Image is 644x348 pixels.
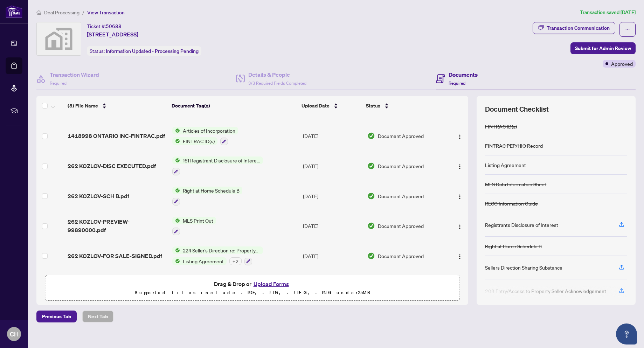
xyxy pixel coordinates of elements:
span: Upload Date [302,102,330,110]
span: Listing Agreement [180,257,227,265]
div: + 2 [229,257,242,265]
img: Status Icon [172,137,180,145]
span: Required [449,81,465,86]
span: Articles of Incorporation [180,127,238,134]
span: Deal Processing [44,9,79,16]
span: Document Checklist [485,104,549,114]
img: Status Icon [172,246,180,254]
span: 262 KOZLOV-DISC EXECUTED.pdf [68,162,156,170]
span: ellipsis [625,27,630,32]
div: Status: [87,46,201,56]
span: Right at Home Schedule B [180,187,242,194]
td: [DATE] [300,181,365,211]
img: Document Status [367,162,375,170]
img: Status Icon [172,187,180,194]
h4: Transaction Wizard [50,70,99,79]
img: Document Status [367,222,375,230]
img: logo [6,5,22,18]
button: Status Icon224 Seller's Direction re: Property/Offers - Important Information for Seller Acknowle... [172,246,263,265]
div: Transaction Communication [547,22,610,34]
button: Logo [454,160,465,172]
button: Status IconArticles of IncorporationStatus IconFINTRAC ID(s) [172,127,238,146]
button: Status IconRight at Home Schedule B [172,187,242,206]
td: [DATE] [300,241,365,271]
span: 1418998 ONTARIO INC-FINTRAC.pdf [68,132,165,140]
td: [DATE] [300,121,365,151]
img: Logo [457,224,463,230]
span: Document Approved [378,252,424,260]
span: (8) File Name [68,102,98,110]
button: Submit for Admin Review [570,42,636,54]
button: Open asap [616,323,637,344]
p: Supported files include .PDF, .JPG, .JPEG, .PNG under 25 MB [49,288,455,297]
span: Document Approved [378,132,424,140]
td: [DATE] [300,211,365,241]
article: Transaction saved [DATE] [580,8,636,16]
span: Previous Tab [42,311,71,322]
div: FINTRAC ID(s) [485,123,517,130]
img: Logo [457,134,463,140]
div: Registrants Disclosure of Interest [485,221,558,229]
button: Logo [454,250,465,262]
th: (8) File Name [65,96,169,116]
button: Transaction Communication [533,22,615,34]
div: RECO Information Guide [485,200,538,207]
span: View Transaction [87,9,125,16]
span: 3/3 Required Fields Completed [248,81,306,86]
span: MLS Print Out [180,217,216,224]
img: svg%3e [37,22,81,55]
th: Status [363,96,444,116]
span: Drag & Drop orUpload FormsSupported files include .PDF, .JPG, .JPEG, .PNG under25MB [45,275,459,301]
button: Logo [454,190,465,202]
span: Drag & Drop or [214,279,291,288]
span: Document Approved [378,222,424,230]
span: 262 KOZLOV-PREVIEW-99890000.pdf [68,217,166,234]
button: Logo [454,130,465,141]
div: Ticket #: [87,22,122,30]
span: 224 Seller's Direction re: Property/Offers - Important Information for Seller Acknowledgement [180,246,263,254]
img: Logo [457,254,463,259]
span: 262 KOZLOV-SCH B.pdf [68,192,129,200]
span: [STREET_ADDRESS] [87,30,138,39]
li: / [82,8,84,16]
button: Logo [454,220,465,231]
img: Document Status [367,132,375,140]
span: Approved [611,60,633,68]
span: 50688 [106,23,122,29]
th: Upload Date [299,96,363,116]
button: Next Tab [82,311,113,322]
th: Document Tag(s) [169,96,299,116]
img: Document Status [367,192,375,200]
img: Status Icon [172,217,180,224]
div: FINTRAC PEP/HIO Record [485,142,543,149]
span: CH [10,329,19,339]
span: Required [50,81,67,86]
span: Status [366,102,380,110]
span: Submit for Admin Review [575,43,631,54]
span: Information Updated - Processing Pending [106,48,199,54]
img: Status Icon [172,156,180,164]
span: Document Approved [378,162,424,170]
button: Status IconMLS Print Out [172,217,216,236]
img: Status Icon [172,127,180,134]
img: Document Status [367,252,375,260]
div: Right at Home Schedule B [485,242,542,250]
span: FINTRAC ID(s) [180,137,217,145]
span: Document Approved [378,192,424,200]
td: [DATE] [300,151,365,181]
span: home [36,10,41,15]
div: Sellers Direction Sharing Substance [485,264,562,271]
button: Upload Forms [251,279,291,288]
span: 262 KOZLOV-FOR SALE-SIGNED.pdf [68,252,162,260]
h4: Details & People [248,70,306,79]
div: MLS Data Information Sheet [485,180,546,188]
img: Logo [457,164,463,169]
button: Previous Tab [36,311,77,322]
button: Status Icon161 Registrant Disclosure of Interest - Disposition ofProperty [172,156,263,175]
div: Listing Agreement [485,161,526,169]
img: Logo [457,194,463,200]
h4: Documents [449,70,478,79]
img: Status Icon [172,257,180,265]
span: 161 Registrant Disclosure of Interest - Disposition ofProperty [180,156,263,164]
